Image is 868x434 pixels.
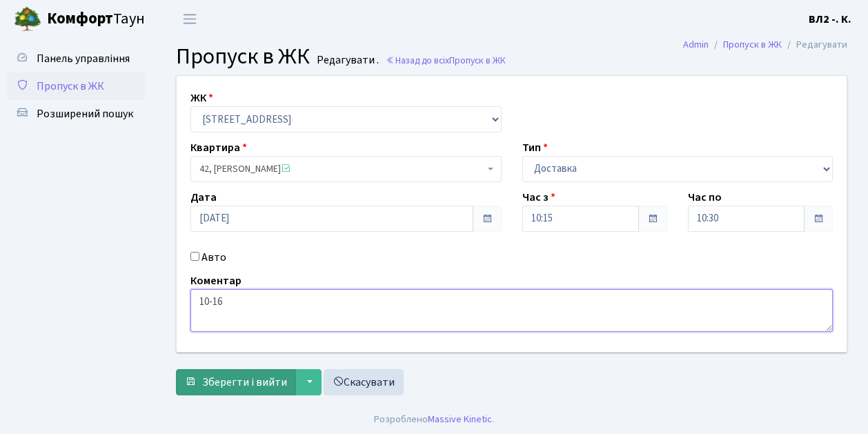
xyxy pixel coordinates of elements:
a: Розширений пошук [7,100,145,128]
span: 42, Ремська Анастасія Вікторівна <span class='la la-check-square text-success'></span> [190,156,502,182]
span: Таун [47,8,145,31]
a: Massive Kinetic [428,412,492,426]
a: ВЛ2 -. К. [809,11,851,28]
a: Пропуск в ЖК [7,72,145,100]
label: Квартира [190,139,247,156]
span: Розширений пошук [37,106,133,121]
a: Пропуск в ЖК [723,37,782,52]
span: 42, Ремська Анастасія Вікторівна <span class='la la-check-square text-success'></span> [199,162,484,176]
a: Панель управління [7,45,145,72]
button: Зберегти і вийти [176,369,296,395]
label: Тип [522,139,548,156]
button: Переключити навігацію [172,8,207,30]
div: Розроблено . [374,412,494,427]
label: Час з [522,189,555,206]
label: Авто [201,249,226,266]
a: Admin [683,37,709,52]
label: Коментар [190,273,241,289]
span: Пропуск в ЖК [37,79,104,94]
label: ЖК [190,90,213,106]
a: Скасувати [324,369,404,395]
nav: breadcrumb [662,30,868,59]
label: Час по [688,189,722,206]
span: Пропуск в ЖК [176,41,310,72]
b: Комфорт [47,8,113,30]
small: Редагувати . [314,54,379,67]
span: Пропуск в ЖК [449,54,506,67]
span: Зберегти і вийти [202,375,287,390]
label: Дата [190,189,217,206]
li: Редагувати [782,37,847,52]
b: ВЛ2 -. К. [809,12,851,27]
span: Панель управління [37,51,130,66]
a: Назад до всіхПропуск в ЖК [386,54,506,67]
img: logo.png [14,6,41,33]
